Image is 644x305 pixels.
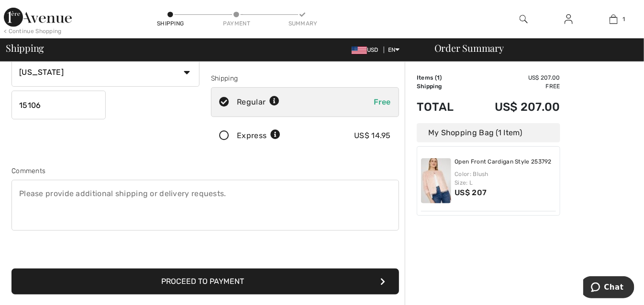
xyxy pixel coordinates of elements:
[468,91,560,123] td: US$ 207.00
[388,47,400,53] span: EN
[4,27,62,35] div: < Continue Shopping
[237,130,280,141] div: Express
[237,96,279,108] div: Regular
[455,188,487,197] span: US$ 207
[421,158,451,203] img: Open Front Cardigan Style 253792
[417,82,468,91] td: Shipping
[437,74,440,81] span: 1
[222,19,251,28] div: Payment
[565,13,573,25] img: My Info
[583,276,634,300] iframe: Opens a widget where you can chat to one of our agents
[211,73,399,83] div: Shipping
[352,47,367,54] img: US Dollar
[4,8,72,27] img: 1ère Avenue
[520,13,528,25] img: search the website
[352,47,382,53] span: USD
[557,13,580,25] a: Sign In
[455,170,556,187] div: Color: Blush Size: L
[289,19,317,28] div: Summary
[417,73,468,82] td: Items ( )
[455,158,552,166] a: Open Front Cardigan Style 253792
[6,43,44,53] span: Shipping
[374,97,391,106] span: Free
[11,91,106,119] input: Zip/Postal Code
[592,13,636,25] a: 1
[622,15,625,23] span: 1
[417,123,560,142] div: My Shopping Bag (1 Item)
[354,130,391,141] div: US$ 14.95
[423,43,638,53] div: Order Summary
[417,91,468,123] td: Total
[11,269,399,294] button: Proceed to Payment
[156,19,185,28] div: Shipping
[11,166,399,176] div: Comments
[468,82,560,91] td: Free
[610,13,618,25] img: My Bag
[468,73,560,82] td: US$ 207.00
